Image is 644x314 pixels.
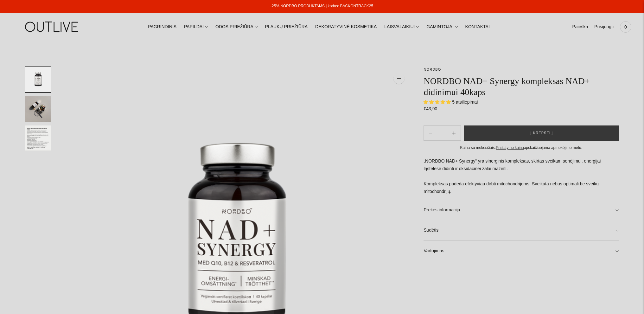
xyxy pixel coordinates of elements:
p: „NORDBO NAD+ Synergy“ yra sinerginis kompleksas, skirtas sveikam senėjimui, energijai ląstelėse d... [424,157,619,195]
a: Pristatymo kaina [496,145,524,150]
input: Product quantity [437,129,447,138]
a: ODOS PRIEŽIŪRA [215,20,258,34]
a: Prekės informacija [424,200,619,220]
a: -25% NORDBO PRODUKTAMS | kodas: BACKONTRACK25 [271,4,373,8]
a: PAPILDAI [184,20,208,34]
button: Add product quantity [424,125,437,141]
a: PAGRINDINIS [148,20,176,34]
a: Prisijungti [594,20,614,34]
a: LAISVALAIKIUI [384,20,419,34]
div: Kaina su mokesčiais. apskaičiuojama apmokėjimo metu. [424,144,619,151]
span: €43,90 [424,106,437,111]
span: 0 [621,22,630,31]
span: 5.00 stars [424,99,452,105]
a: DEKORATYVINĖ KOSMETIKA [315,20,377,34]
a: NORDBO [424,67,441,71]
span: Į krepšelį [530,130,553,136]
img: OUTLIVE [13,16,92,38]
a: KONTAKTAI [465,20,490,34]
h1: NORDBO NAD+ Synergy kompleksas NAD+ didinimui 40kaps [424,75,619,98]
a: Vartojimas [424,241,619,261]
button: Translation missing: en.general.accessibility.image_thumbail [25,67,51,92]
button: Į krepšelį [464,125,619,141]
a: 0 [620,20,631,34]
a: GAMINTOJAI [426,20,457,34]
a: Sudėtis [424,220,619,240]
span: 5 atsiliepimai [452,99,478,105]
a: PLAUKŲ PRIEŽIŪRA [265,20,308,34]
button: Translation missing: en.general.accessibility.image_thumbail [25,125,51,151]
button: Subtract product quantity [447,125,461,141]
a: Paieška [572,20,588,34]
button: Translation missing: en.general.accessibility.image_thumbail [25,96,51,122]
